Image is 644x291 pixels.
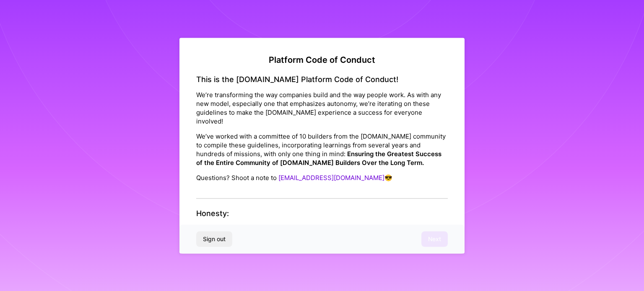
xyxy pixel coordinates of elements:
[196,232,232,247] button: Sign out
[278,174,384,182] a: [EMAIL_ADDRESS][DOMAIN_NAME]
[203,235,226,243] span: Sign out
[196,75,448,84] h4: This is the [DOMAIN_NAME] Platform Code of Conduct!
[196,150,441,167] strong: Ensuring the Greatest Success of the Entire Community of [DOMAIN_NAME] Builders Over the Long Term.
[196,209,448,218] h4: Honesty:
[196,54,448,64] h2: Platform Code of Conduct
[196,90,448,126] p: We’re transforming the way companies build and the way people work. As with any new model, especi...
[196,173,448,182] p: Questions? Shoot a note to 😎
[196,132,448,167] p: We’ve worked with a committee of 10 builders from the [DOMAIN_NAME] community to compile these gu...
